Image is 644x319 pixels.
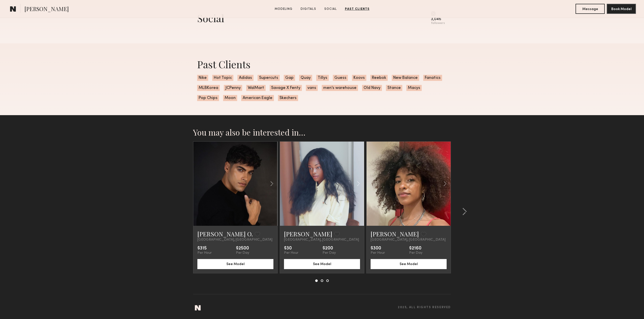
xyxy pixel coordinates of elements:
[576,4,605,14] button: Message
[371,230,419,238] a: [PERSON_NAME]
[607,7,636,11] a: Book Model
[333,75,348,81] span: Guess
[236,251,249,255] div: Per Day
[299,7,318,11] a: Digitals
[371,246,385,251] div: $300
[224,85,242,91] span: JCPenny
[197,262,273,266] a: See Model
[306,85,318,91] span: vans
[370,75,388,81] span: Reebok
[197,85,220,91] span: MLBKorea
[273,7,295,11] a: Modeling
[406,85,422,91] span: Macys
[431,21,445,25] div: followers
[284,262,360,266] a: See Model
[193,127,451,137] h2: You may also be interested in…
[398,306,451,309] span: 2025, all rights reserved
[197,259,273,269] button: See Model
[371,259,447,269] button: See Model
[197,57,447,71] div: Past Clients
[386,85,402,91] span: Stance
[278,95,298,101] span: Skechers
[284,251,298,255] div: Per Hour
[241,95,274,101] span: American Eagle
[392,75,419,81] span: New Balance
[284,238,359,242] span: [GEOGRAPHIC_DATA], [GEOGRAPHIC_DATA]
[431,17,445,21] div: 3,046
[197,251,212,255] div: Per Hour
[323,246,336,251] div: $200
[197,95,219,101] span: Pop Chips
[343,7,372,11] a: Past Clients
[371,251,385,255] div: Per Hour
[284,230,332,238] a: [PERSON_NAME]
[258,75,280,81] span: Supercuts
[197,246,212,251] div: $315
[607,4,636,14] button: Book Model
[236,246,249,251] div: $2500
[322,85,358,91] span: men’s warehouse
[237,75,254,81] span: Adidas
[284,259,360,269] button: See Model
[423,75,442,81] span: Fanatics
[197,75,208,81] span: Nike
[323,251,336,255] div: Per Day
[284,246,298,251] div: $30
[24,5,69,14] span: [PERSON_NAME]
[352,75,366,81] span: Koovs
[223,95,237,101] span: Moon
[270,85,302,91] span: Savage X Fenty
[284,75,295,81] span: Gap
[316,75,329,81] span: Tillys
[409,246,422,251] div: $2160
[371,262,447,266] a: See Model
[197,230,253,238] a: [PERSON_NAME] O.
[322,7,339,11] a: Social
[371,238,446,242] span: [GEOGRAPHIC_DATA], [GEOGRAPHIC_DATA]
[212,75,233,81] span: Hot Topic
[246,85,266,91] span: WalMart
[362,85,382,91] span: Old Navy
[197,238,272,242] span: [GEOGRAPHIC_DATA], [GEOGRAPHIC_DATA]
[197,11,224,25] div: Social
[299,75,312,81] span: Quay
[409,251,422,255] div: Per Day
